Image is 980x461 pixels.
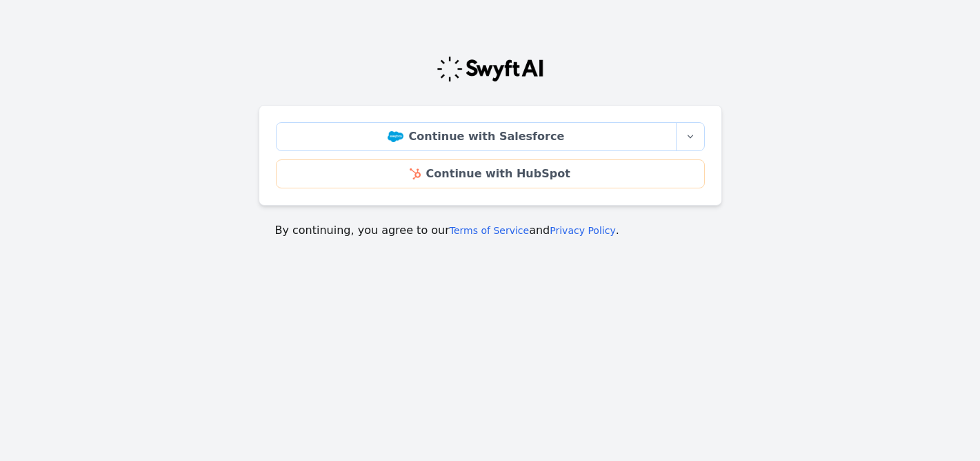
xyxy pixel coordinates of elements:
[450,225,529,236] a: Terms of Service
[276,159,705,188] a: Continue with HubSpot
[410,168,420,179] img: HubSpot
[436,55,545,83] img: Swyft Logo
[276,122,677,151] a: Continue with Salesforce
[388,131,403,142] img: Salesforce
[550,225,615,236] a: Privacy Policy
[275,222,706,239] p: By continuing, you agree to our and .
